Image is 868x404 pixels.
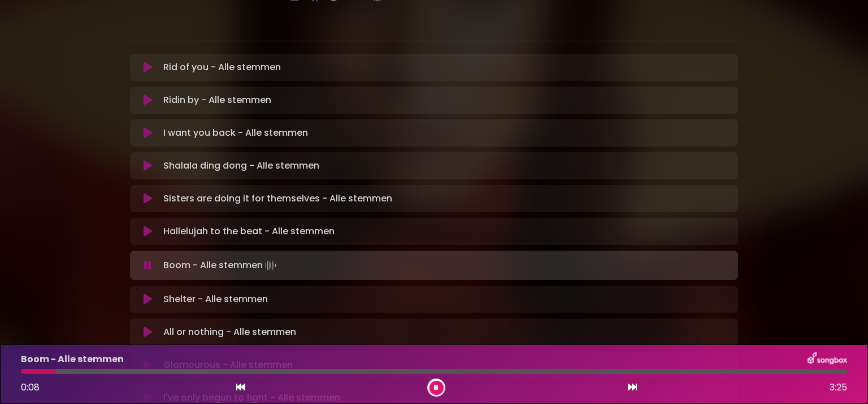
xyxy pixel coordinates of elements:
[21,353,124,366] p: Boom - Alle stemmen
[163,192,392,205] p: Sisters are doing it for themselves - Alle stemmen
[830,381,847,394] span: 3:25
[163,159,319,173] p: Shalala ding dong - Alle stemmen
[263,257,279,273] img: waveform4.gif
[163,61,281,74] p: Rid of you - Alle stemmen
[21,381,40,394] span: 0:08
[163,293,268,306] p: Shelter - Alle stemmen
[163,93,271,107] p: Ridin by - Alle stemmen
[163,225,335,238] p: Hallelujah to the beat - Alle stemmen
[163,257,279,273] p: Boom - Alle stemmen
[163,325,296,339] p: All or nothing - Alle stemmen
[808,352,847,367] img: songbox-logo-white.png
[163,126,308,140] p: I want you back - Alle stemmen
